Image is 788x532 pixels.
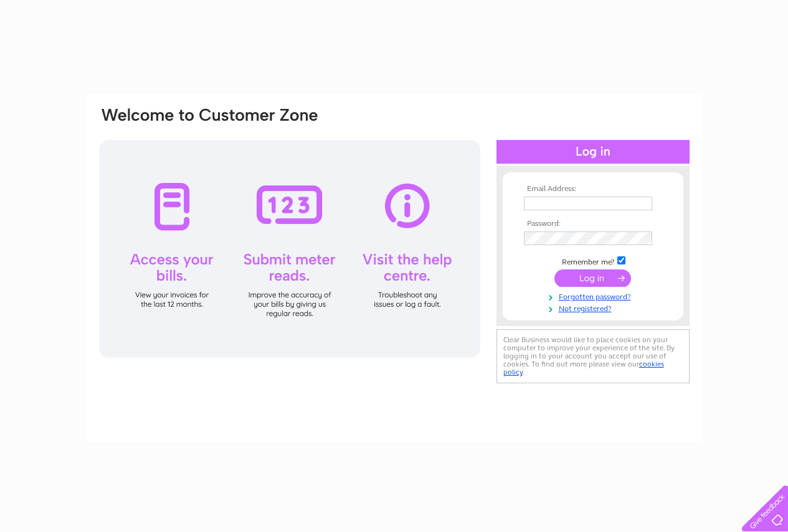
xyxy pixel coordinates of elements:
[503,360,664,376] a: cookies policy
[554,269,631,287] input: Submit
[496,329,690,383] div: Clear Business would like to place cookies on your computer to improve your experience of the sit...
[521,254,665,267] td: Remember me?
[521,185,665,194] th: Email Address:
[524,290,665,302] a: Forgotten password?
[524,302,665,314] a: Not registered?
[521,220,665,228] th: Password:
